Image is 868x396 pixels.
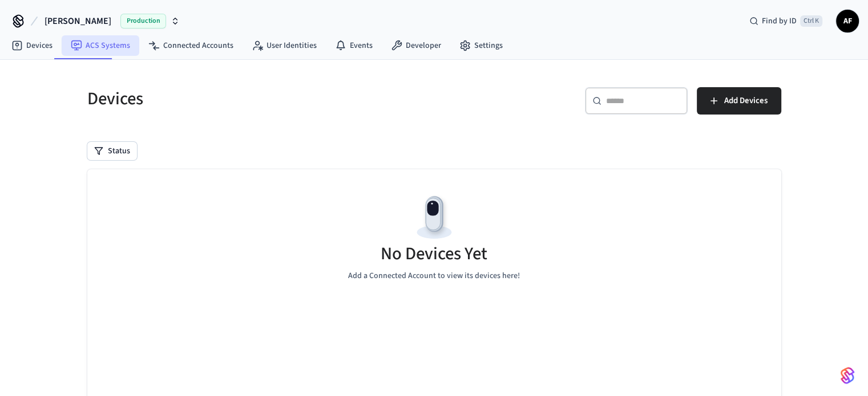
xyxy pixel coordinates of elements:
[740,11,831,31] div: Find by IDCtrl K
[800,15,822,27] span: Ctrl K
[837,11,858,31] span: AF
[2,35,62,56] a: Devices
[243,35,326,56] a: User Identities
[841,366,854,385] img: SeamLogoGradient.69752ec5.svg
[836,10,859,32] button: AF
[87,142,137,160] button: Status
[139,35,243,56] a: Connected Accounts
[697,87,781,115] button: Add Devices
[45,14,111,28] span: [PERSON_NAME]
[87,87,427,111] h5: Devices
[724,93,768,108] span: Add Devices
[409,192,460,243] img: Devices Empty State
[120,14,166,28] span: Production
[326,35,382,56] a: Events
[382,35,450,56] a: Developer
[450,35,512,56] a: Settings
[62,35,139,56] a: ACS Systems
[348,270,520,282] p: Add a Connected Account to view its devices here!
[381,242,487,266] h5: No Devices Yet
[762,15,797,27] span: Find by ID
